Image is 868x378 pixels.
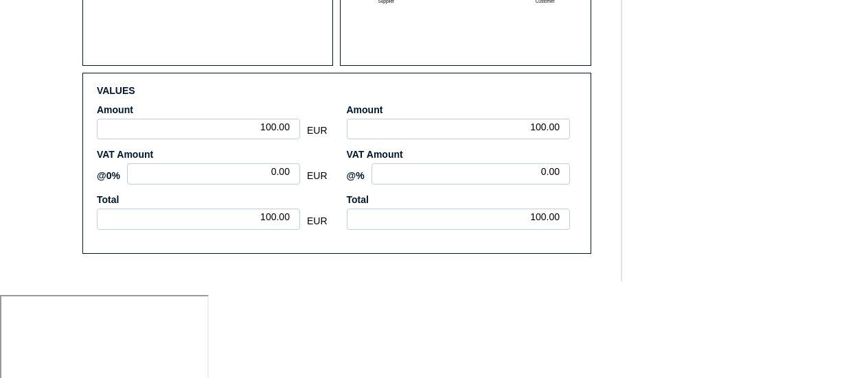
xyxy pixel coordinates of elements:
[97,194,328,205] label: Total
[97,104,328,115] label: Amount
[307,215,328,226] span: EUR
[347,209,571,230] div: 100.00
[347,119,571,140] div: 100.00
[97,87,577,95] h3: Values
[97,149,328,160] label: VAT Amount
[127,163,300,185] div: 0.00
[347,194,578,205] label: Total
[372,163,570,185] div: 0.00
[307,125,328,136] span: EUR
[347,149,578,160] label: VAT Amount
[307,170,328,181] span: EUR
[347,104,578,115] label: Amount
[347,170,365,181] label: @%
[97,119,300,140] div: 100.00
[97,170,120,181] label: @0%
[97,209,300,230] div: 100.00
